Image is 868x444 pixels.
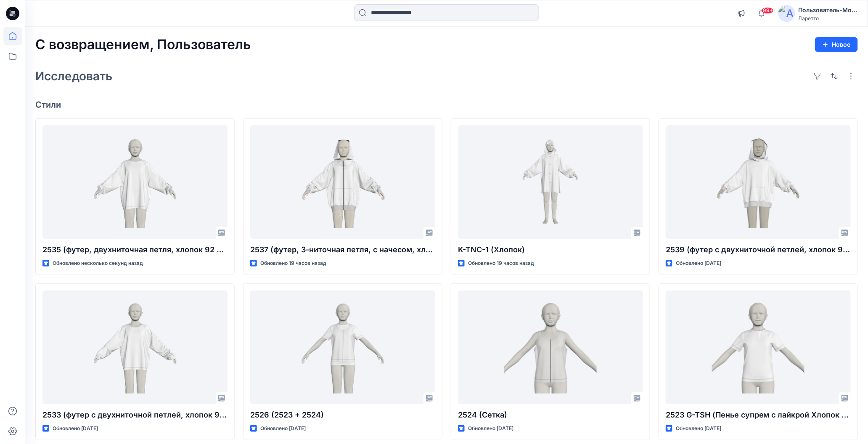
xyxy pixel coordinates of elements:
[458,409,643,421] p: 2524 (Сетка)
[260,260,326,266] ya-tr-span: Обновлено 19 часов назад
[676,425,721,431] ya-tr-span: Обновлено [DATE]
[666,244,851,256] p: 2539 (футер с двухниточной петлей, хлопок 92 %, эластан 8 %)
[260,425,306,431] ya-tr-span: Обновлено [DATE]
[458,244,643,256] p: K-TNC-1 (Хлопок)
[250,409,435,421] p: 2526 (2523 + 2524)
[35,100,61,110] ya-tr-span: Стили
[42,410,288,419] ya-tr-span: 2533 (футер с двухниточной петлей, хлопок 92 %, эластан 8 %)
[666,125,851,239] a: 2539 (футер с двухниточной петлей, хлопок 92 %, эластан 8 %)
[676,260,721,266] ya-tr-span: Обновлено [DATE]
[458,291,643,404] a: 2524 (Сетка)
[815,37,858,52] button: Новое
[250,125,435,239] a: 2537 (футер, 3-ниточная петля, с начесом, хлопок 80 %, полиэстер 20 %)
[42,245,279,254] ya-tr-span: 2535 (футер, двухниточная петля, хлопок 92 %, эластан 8 %)
[458,125,643,239] a: K-TNC-1 (Хлопок)
[250,245,535,254] ya-tr-span: 2537 (футер, 3-ниточная петля, с начесом, хлопок 80 %, полиэстер 20 %)
[468,260,534,266] ya-tr-span: Обновлено 19 часов назад
[53,260,143,266] ya-tr-span: Обновлено несколько секунд назад
[250,291,435,404] a: 2526 (2523 + 2524)
[778,5,795,22] img: аватар
[35,69,112,83] ya-tr-span: Исследовать
[468,425,513,431] ya-tr-span: Обновлено [DATE]
[42,125,228,239] a: 2535 (футер, двухниточная петля, хлопок 92 %, эластан 8 %)
[666,291,851,404] a: 2523 G-TSH (Пенье супрем с лайкрой Хлопок 95 % эластан 5 %)
[53,425,98,431] ya-tr-span: Обновлено [DATE]
[799,15,819,21] ya-tr-span: Ларетто
[35,36,251,53] ya-tr-span: С возвращением, Пользователь
[761,7,774,14] span: 99+
[42,291,228,404] a: 2533 (футер с двухниточной петлей, хлопок 92 %, эластан 8 %)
